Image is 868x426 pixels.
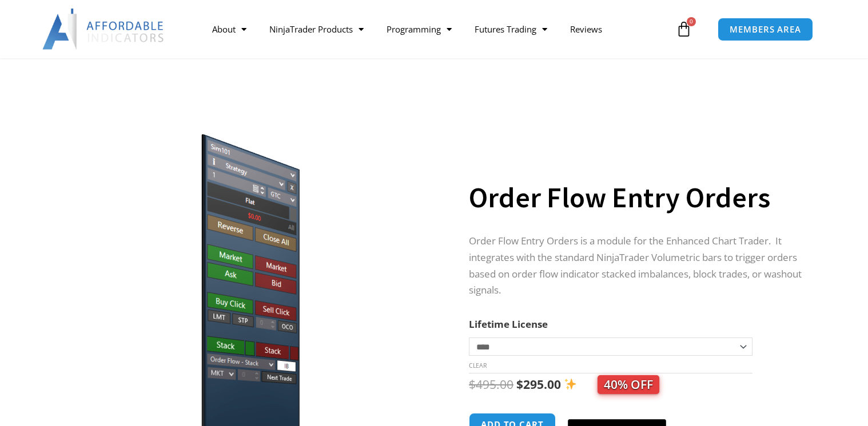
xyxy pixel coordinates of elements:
img: LogoAI | Affordable Indicators – NinjaTrader [42,9,165,50]
h1: Order Flow Entry Orders [469,178,803,218]
a: 0 [659,13,709,46]
span: $ [516,376,523,392]
nav: Menu [201,16,673,42]
img: ✨ [564,378,576,390]
a: Clear options [469,361,487,369]
span: 40% OFF [598,375,659,394]
p: Order Flow Entry Orders is a module for the Enhanced Chart Trader. It integrates with the standar... [469,233,803,299]
a: Futures Trading [463,16,559,42]
a: NinjaTrader Products [258,16,375,42]
a: About [201,16,258,42]
a: Programming [375,16,463,42]
label: Lifetime License [469,318,548,331]
a: Reviews [559,16,614,42]
iframe: Secure express checkout frame [566,411,668,412]
span: MEMBERS AREA [730,25,801,34]
bdi: 295.00 [516,376,561,392]
a: MEMBERS AREA [718,18,813,41]
span: $ [469,376,476,392]
span: 0 [687,17,696,26]
bdi: 495.00 [469,376,513,392]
